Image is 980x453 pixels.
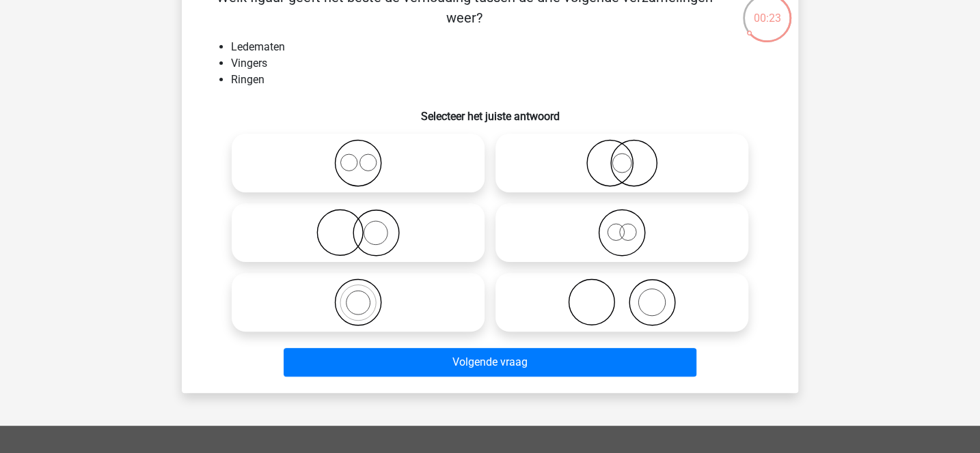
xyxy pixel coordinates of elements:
h6: Selecteer het juiste antwoord [204,99,776,123]
li: Ledematen [231,39,776,55]
button: Volgende vraag [284,348,697,377]
li: Vingers [231,55,776,72]
li: Ringen [231,72,776,88]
